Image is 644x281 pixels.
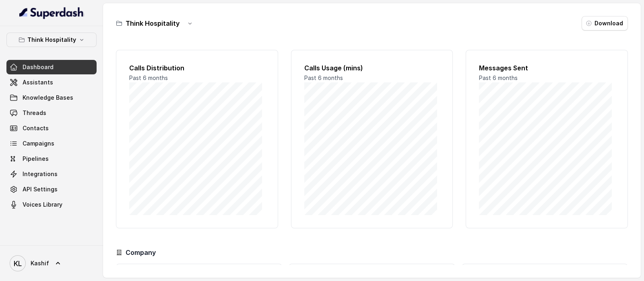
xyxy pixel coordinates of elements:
p: Think Hospitality [27,35,76,45]
span: Assistants [23,78,53,86]
a: Contacts [6,121,97,135]
a: API Settings [6,182,97,197]
a: Pipelines [6,152,97,166]
span: Campaigns [23,139,54,148]
h2: Calls Usage (mins) [304,63,440,73]
h3: Company [126,248,156,257]
button: Download [582,16,628,31]
button: Think Hospitality [6,33,97,47]
span: Past 6 months [129,74,168,81]
span: Past 6 months [479,74,518,81]
span: Integrations [23,170,58,178]
a: Campaigns [6,136,97,151]
span: API Settings [23,185,58,193]
span: Kashif [31,259,49,267]
span: Contacts [23,124,49,132]
a: Kashif [6,252,97,275]
a: Threads [6,106,97,120]
a: Voices Library [6,197,97,212]
h2: Calls Distribution [129,63,265,73]
span: Past 6 months [304,74,343,81]
text: KL [14,259,22,268]
h2: Messages Sent [479,63,615,73]
a: Knowledge Bases [6,90,97,105]
a: Integrations [6,167,97,181]
span: Dashboard [23,63,54,71]
span: Pipelines [23,155,49,163]
img: light.svg [19,6,84,19]
a: Assistants [6,75,97,90]
h3: Think Hospitality [126,18,180,28]
a: Dashboard [6,60,97,74]
span: Voices Library [23,201,62,209]
span: Threads [23,109,46,117]
span: Knowledge Bases [23,94,73,102]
